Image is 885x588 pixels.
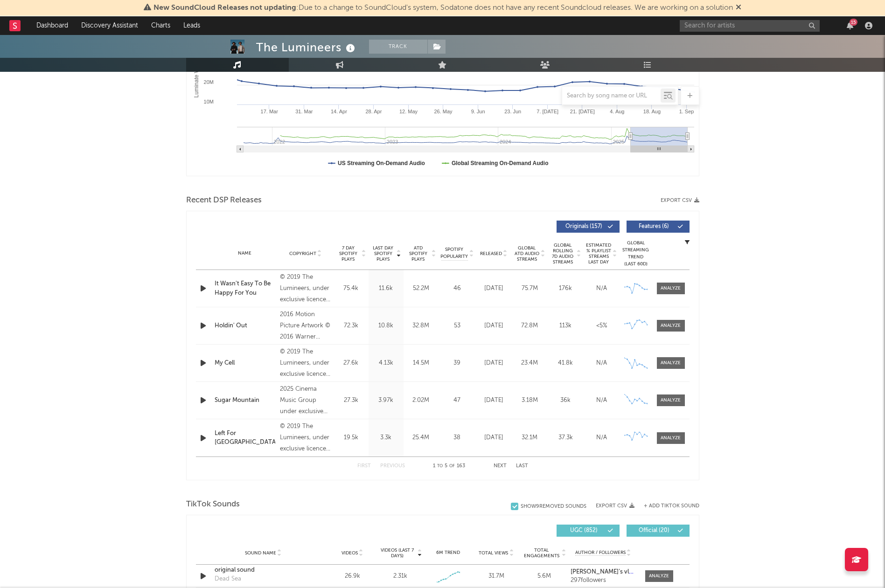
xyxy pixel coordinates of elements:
div: 6M Trend [426,549,470,556]
text: 20M [203,79,213,85]
text: 9. Jun [471,109,485,114]
span: Estimated % Playlist Streams Last Day [586,242,612,265]
a: Leads [177,16,207,35]
div: 10.8k [371,321,401,331]
div: 3.3k [371,433,401,443]
div: N/A [586,396,617,405]
span: Recent DSP Releases [186,195,262,206]
a: Holdin' Out [215,321,276,331]
a: Dashboard [30,16,75,35]
div: The Lumineers [256,40,357,55]
div: 31.7M [474,572,518,581]
button: First [357,463,371,469]
div: N/A [586,359,617,368]
button: Export CSV [596,503,634,509]
div: Dead Sea [215,574,241,584]
div: 32.8M [406,321,436,331]
a: My Cell [215,359,276,368]
div: N/A [586,284,617,293]
strong: [PERSON_NAME]’s vlogs [571,569,639,575]
text: 18. Aug [643,109,660,114]
div: © 2019 The Lumineers, under exclusive licence to Universal Music Operations Limited [280,346,331,380]
a: [PERSON_NAME]’s vlogs [571,569,635,575]
button: UGC(852) [557,525,620,537]
span: Global ATD Audio Streams [514,245,540,262]
input: Search by song name or URL [562,92,661,100]
div: 53 [441,321,474,331]
div: 176k [550,284,581,293]
a: It Wasn't Easy To Be Happy For You [215,279,276,297]
button: Last [516,463,528,469]
a: original sound [215,566,312,575]
button: Official(20) [627,525,690,537]
div: 27.6k [336,359,366,368]
span: Released [480,251,502,256]
div: 23.4M [514,359,545,368]
div: 27.3k [336,396,366,405]
button: 15 [847,22,853,29]
div: 297 followers [571,577,635,584]
span: Sound Name [245,550,276,556]
span: New SoundCloud Releases not updating [153,4,296,12]
span: ATD Spotify Plays [406,245,431,262]
div: 46 [441,284,474,293]
button: Track [369,40,427,54]
text: 7. [DATE] [537,109,558,114]
button: Originals(157) [557,221,620,233]
span: Last Day Spotify Plays [371,245,396,262]
div: Global Streaming Trend (Last 60D) [622,240,650,268]
a: Charts [145,16,177,35]
span: Spotify Popularity [440,246,468,260]
span: : Due to a change to SoundCloud's system, Sodatone does not have any recent Soundcloud releases. ... [153,4,733,12]
div: 2.31k [393,572,407,581]
span: to [437,464,443,468]
div: 52.2M [406,284,436,293]
div: 5.6M [523,572,566,581]
a: Sugar Mountain [215,396,276,405]
span: Copyright [289,251,316,256]
div: 37.3k [550,433,581,443]
span: Features ( 6 ) [633,224,676,229]
div: 32.1M [514,433,545,443]
div: 113k [550,321,581,331]
div: 47 [441,396,474,405]
div: 36k [550,396,581,405]
div: 3.97k [371,396,401,405]
div: 4.13k [371,359,401,368]
text: 1. Sep [679,109,694,114]
div: Name [215,250,276,257]
div: 3.18M [514,396,545,405]
div: 2.02M [406,396,436,405]
div: [DATE] [478,321,509,331]
div: <5% [586,321,617,331]
div: N/A [586,433,617,443]
div: 2016 Motion Picture Artwork © 2016 Warner Bros. Entertainment Inc. Motion Picture Photography © 2... [280,309,331,343]
span: Originals ( 157 ) [563,224,606,229]
text: 31. Mar [295,109,313,114]
button: Previous [380,463,405,469]
div: 2025 Cinema Music Group under exclusive license to Killphonic Records [280,384,331,417]
text: 28. Apr [365,109,382,114]
text: 21. [DATE] [570,109,594,114]
span: Official ( 20 ) [633,528,676,533]
span: Total Engagements [523,547,560,559]
div: 26.9k [331,572,374,581]
div: [DATE] [478,359,509,368]
span: Dismiss [736,4,741,12]
span: Author / Followers [575,550,626,556]
text: 17. Mar [260,109,278,114]
div: 41.8k [550,359,581,368]
div: 39 [441,359,474,368]
div: © 2019 The Lumineers, under exclusive licence to Universal Music Operations Limited [280,272,331,305]
span: TikTok Sounds [186,499,240,510]
div: 25.4M [406,433,436,443]
text: 14. Apr [330,109,347,114]
div: 75.4k [336,284,366,293]
span: 7 Day Spotify Plays [336,245,361,262]
div: 1 5 163 [424,461,475,472]
a: Discovery Assistant [75,16,145,35]
span: of [449,464,455,468]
